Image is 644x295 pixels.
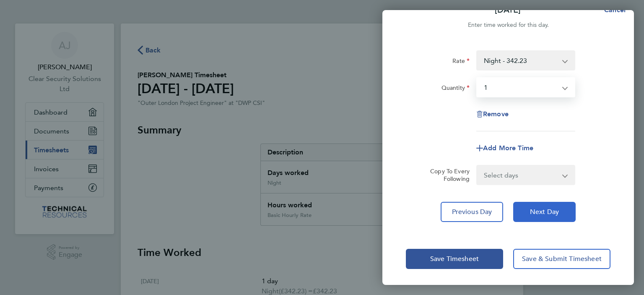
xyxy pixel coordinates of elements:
[476,145,533,151] button: Add More Time
[441,202,503,222] button: Previous Day
[441,84,470,94] label: Quantity
[495,4,521,16] p: [DATE]
[382,20,634,30] div: Enter time worked for this day.
[522,255,602,263] span: Save & Submit Timesheet
[483,110,509,118] span: Remove
[602,6,626,14] span: Cancel
[476,111,509,117] button: Remove
[452,57,470,67] label: Rate
[483,144,533,152] span: Add More Time
[423,167,470,183] label: Copy To Every Following
[513,202,576,222] button: Next Day
[591,2,634,18] button: Cancel
[513,249,610,269] button: Save & Submit Timesheet
[530,208,559,216] span: Next Day
[452,208,492,216] span: Previous Day
[430,255,479,263] span: Save Timesheet
[406,249,503,269] button: Save Timesheet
